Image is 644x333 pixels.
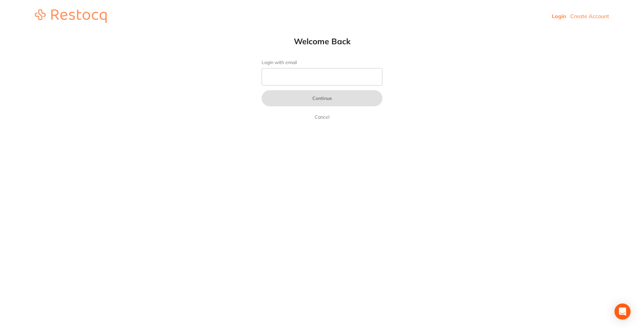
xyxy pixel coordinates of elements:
[262,60,382,65] label: Login with email
[35,9,107,23] img: restocq_logo.svg
[313,113,331,121] a: Cancel
[248,36,396,46] h1: Welcome Back
[570,13,609,19] a: Create Account
[262,90,382,106] button: Continue
[552,13,566,19] a: Login
[614,303,631,320] div: Open Intercom Messenger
